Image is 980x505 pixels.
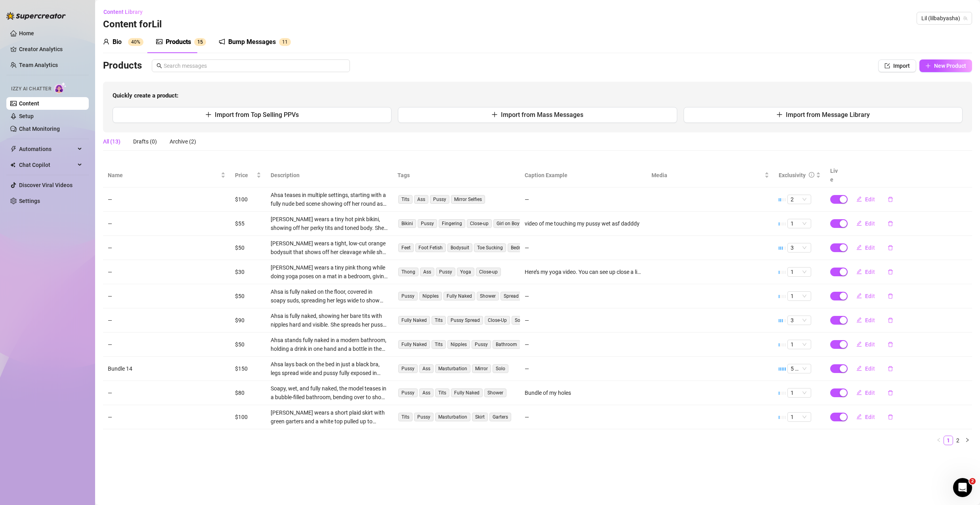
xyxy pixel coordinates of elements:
div: Exclusivity [779,171,806,180]
span: picture [156,38,162,45]
h3: Products [103,59,142,72]
div: Ahsa stands fully naked in a modern bathroom, holding a drink in one hand and a bottle in the oth... [271,336,388,353]
span: 1 [791,219,808,228]
a: Content [19,100,39,107]
button: right [963,436,972,445]
div: Products [166,37,191,47]
span: 1 [791,340,808,349]
span: Edit [865,365,875,372]
th: Media [647,163,774,187]
span: Masturbation [435,364,470,373]
span: Tits [398,413,413,421]
span: Solo [512,316,527,325]
div: [PERSON_NAME] wears a tight, low-cut orange bodysuit that shows off her cleavage while she sits i... [271,239,388,256]
span: Fully Naked [451,388,483,397]
span: Garters [489,413,511,421]
span: 1 [791,292,808,300]
div: Ahsa is fully naked on the floor, covered in soapy suds, spreading her legs wide to show her bare... [271,287,388,305]
span: plus [205,111,212,118]
button: New Product [919,59,972,72]
td: — [103,187,230,212]
span: Chat Copilot [19,159,75,171]
span: plus [491,111,498,118]
th: Caption Example [520,163,647,187]
div: Ahsa teases in multiple settings, starting with a fully nude bed scene showing off her round ass ... [271,191,388,208]
div: Ahsa is fully naked, showing her bare tits with nipples hard and visible. She spreads her pussy l... [271,312,388,329]
span: Nipples [419,292,442,300]
span: Pussy [398,364,418,373]
img: logo-BBDzfeDw.svg [6,12,66,20]
span: 3 [791,243,808,252]
th: Tags [393,163,520,187]
button: Edit [850,411,881,423]
span: Nipples [447,340,470,349]
span: Bedroom [508,243,533,252]
span: Feet [398,243,414,252]
div: Bump Messages [228,37,276,47]
span: Edit [865,414,875,420]
span: Import from Mass Messages [501,111,583,119]
span: Skirt [472,413,488,421]
span: edit [856,341,862,347]
span: Ass [419,388,434,397]
sup: 40% [128,38,143,46]
span: 2 [969,478,976,484]
td: — [103,333,230,357]
span: Ass [420,268,434,276]
div: [PERSON_NAME] wears a tiny hot pink bikini, showing off her perky tits and toned body. She spread... [271,215,388,232]
span: Solo [493,364,508,373]
div: — [525,243,642,252]
span: delete [888,269,893,275]
button: Content Library [103,6,149,18]
iframe: Intercom live chat [953,478,972,497]
button: delete [881,217,900,230]
button: Edit [850,217,881,230]
span: Thong [398,268,418,276]
td: $80 [230,381,266,405]
span: Ass [419,364,434,373]
span: import [884,63,890,69]
span: right [965,438,970,442]
td: Bundle 14 [103,357,230,381]
div: video of me touching my pussy wet asf dadddy [525,219,640,228]
span: delete [888,414,893,420]
span: edit [856,365,862,371]
span: Pussy [436,268,455,276]
span: user [103,38,109,45]
div: [PERSON_NAME] wears a tiny pink thong while doing yoga poses on a mat in a bedroom, giving consta... [271,263,388,281]
span: Edit [865,341,875,348]
td: $50 [230,284,266,308]
a: Team Analytics [19,62,58,68]
span: Content Library [103,9,143,15]
span: Spread [501,292,522,300]
td: $50 [230,333,266,357]
td: — [103,284,230,308]
span: delete [888,366,893,371]
div: Bundle of my holes [525,388,571,397]
button: Import from Message Library [684,107,963,123]
span: Edit [865,196,875,203]
div: Here’s my yoga video. You can see up close a little bit. Does this make you horny baby? [525,268,642,276]
span: edit [856,414,862,419]
span: 1 [282,39,285,45]
span: Pussy [418,219,437,228]
th: Description [266,163,393,187]
span: Tits [435,388,449,397]
span: Mirror Selfies [451,195,485,204]
a: Home [19,30,34,36]
span: search [157,63,162,69]
strong: Quickly create a product: [113,92,178,99]
span: info-circle [809,172,814,178]
th: Live [825,163,845,187]
td: $150 [230,357,266,381]
span: Tits [432,340,446,349]
span: plus [925,63,931,69]
li: Next Page [963,436,972,445]
span: New Product [934,63,966,69]
button: Import [878,59,916,72]
th: Name [103,163,230,187]
button: delete [881,193,900,206]
a: Settings [19,198,40,204]
button: delete [881,314,900,327]
span: edit [856,390,862,395]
